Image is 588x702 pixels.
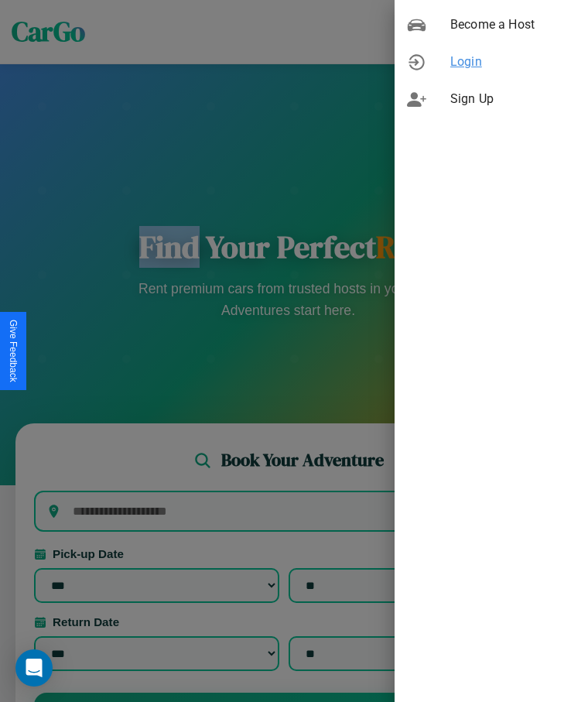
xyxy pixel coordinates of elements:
div: Open Intercom Messenger [15,649,53,687]
span: Login [450,53,576,71]
div: Login [395,43,588,80]
div: Give Feedback [8,320,19,382]
span: Sign Up [450,90,576,108]
div: Sign Up [395,80,588,118]
span: Become a Host [450,15,576,34]
div: Become a Host [395,6,588,43]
